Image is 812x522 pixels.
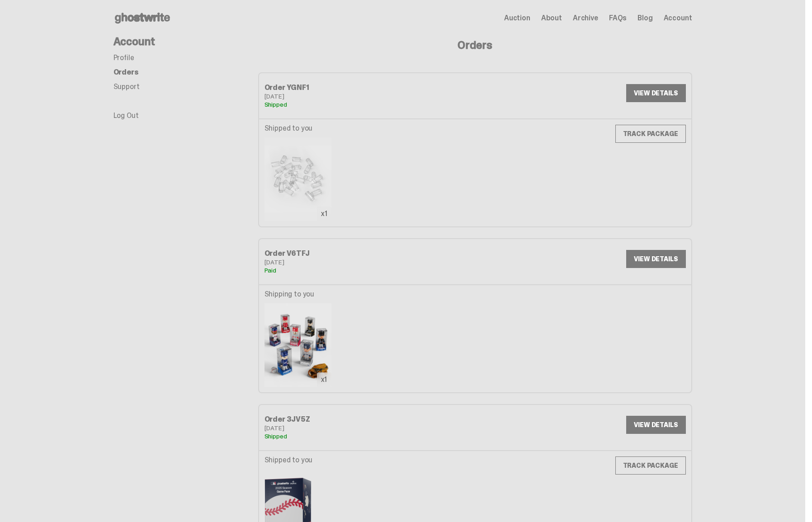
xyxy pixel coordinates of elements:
[264,291,331,298] p: Shipping to you
[626,250,685,268] a: VIEW DETAILS
[317,207,331,221] div: x1
[264,250,475,257] div: Order V6TFJ
[664,14,692,22] a: Account
[615,456,686,475] a: TRACK PACKAGE
[113,111,139,120] a: Log Out
[264,456,313,464] p: Shipped to you
[609,14,627,22] a: FAQs
[113,67,139,77] a: Orders
[113,53,134,62] a: Profile
[264,259,475,265] div: [DATE]
[264,93,475,99] div: [DATE]
[637,14,652,22] a: Blog
[264,84,475,91] div: Order YGNF1
[113,36,258,47] h4: Account
[573,14,598,22] a: Archive
[258,40,692,51] h4: Orders
[113,82,140,91] a: Support
[264,101,475,108] div: Shipped
[504,14,530,22] a: Auction
[615,125,686,143] a: TRACK PACKAGE
[317,372,331,387] div: x1
[541,14,562,22] a: About
[626,416,685,434] a: VIEW DETAILS
[264,125,331,132] p: Shipped to you
[626,84,685,102] a: VIEW DETAILS
[264,433,475,439] div: Shipped
[264,425,475,431] div: [DATE]
[264,416,475,423] div: Order 3JV5Z
[264,267,475,273] div: Paid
